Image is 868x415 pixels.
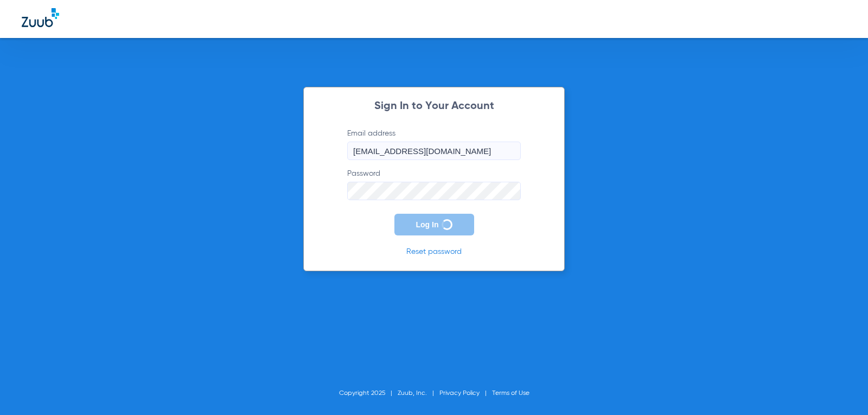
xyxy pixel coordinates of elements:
[398,388,439,399] li: Zuub, Inc.
[347,142,521,160] input: Email address
[439,390,480,397] a: Privacy Policy
[339,388,398,399] li: Copyright 2025
[406,248,462,256] a: Reset password
[331,101,537,112] h2: Sign In to Your Account
[347,168,521,200] label: Password
[814,363,868,415] iframe: Chat Widget
[492,390,529,397] a: Terms of Use
[416,220,439,229] span: Log In
[347,128,521,160] label: Email address
[22,8,59,27] img: Zuub Logo
[394,214,474,235] button: Log In
[347,182,521,200] input: Password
